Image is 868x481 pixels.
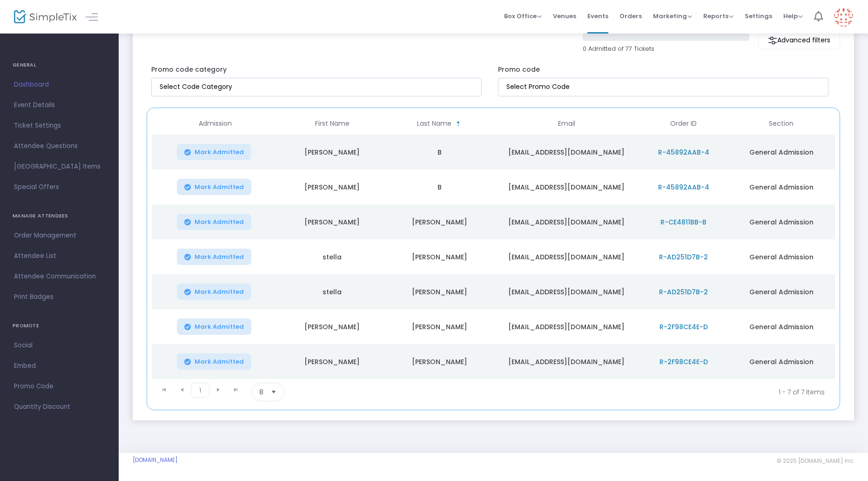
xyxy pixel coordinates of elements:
td: [EMAIL_ADDRESS][DOMAIN_NAME] [493,274,640,309]
button: Mark Admitted [177,318,251,335]
td: [PERSON_NAME] [279,309,386,344]
span: Mark Admitted [195,253,244,261]
span: Help [783,12,803,20]
label: Promo code category [151,65,227,75]
span: R-AD251D7B-2 [659,252,708,262]
span: Mark Admitted [195,218,244,226]
td: General Admission [727,135,835,169]
td: [PERSON_NAME] [386,274,493,309]
span: Ticket Settings [14,120,105,132]
span: Box Office [504,12,542,20]
td: [EMAIL_ADDRESS][DOMAIN_NAME] [493,309,640,344]
span: Quantity Discount [14,401,105,413]
td: [PERSON_NAME] [386,239,493,274]
span: Event Details [14,99,105,111]
span: R-2F98CE4E-D [659,322,708,332]
span: Settings [745,4,772,28]
m-button: Advanced filters [758,32,840,49]
td: General Admission [727,274,835,309]
td: B [386,135,493,169]
span: Attendee Questions [14,140,105,152]
td: [PERSON_NAME] [279,135,386,169]
span: Print Badges [14,291,105,303]
td: B [386,169,493,204]
td: [PERSON_NAME] [386,204,493,239]
span: Venues [553,4,576,28]
td: [PERSON_NAME] [386,309,493,344]
span: R-AD251D7B-2 [659,287,708,297]
button: Mark Admitted [177,144,251,160]
td: [EMAIL_ADDRESS][DOMAIN_NAME] [493,135,640,169]
span: Admission [199,120,232,128]
span: Dashboard [14,79,105,91]
span: Attendee List [14,250,105,262]
p: 0 Admitted of 77 Tickets [583,44,749,54]
span: First Name [315,120,350,128]
span: Section [769,120,794,128]
span: Marketing [653,12,692,20]
span: Special Offers [14,181,105,193]
span: Page 1 [191,383,209,398]
td: [PERSON_NAME] [279,344,386,379]
td: General Admission [727,169,835,204]
span: R-2F98CE4E-D [659,357,708,366]
img: filter [768,36,777,45]
span: Mark Admitted [195,149,244,156]
h4: PROMOTE [13,317,106,335]
h4: MANAGE ATTENDEES [13,207,106,225]
span: Orders [619,4,642,28]
span: Mark Admitted [195,183,244,191]
input: NO DATA FOUND [506,82,824,92]
td: [EMAIL_ADDRESS][DOMAIN_NAME] [493,239,640,274]
td: [EMAIL_ADDRESS][DOMAIN_NAME] [493,204,640,239]
button: Mark Admitted [177,214,251,230]
button: Mark Admitted [177,284,251,300]
h4: GENERAL [13,56,106,75]
td: [PERSON_NAME] [279,204,386,239]
span: Email [558,120,575,128]
td: [PERSON_NAME] [279,169,386,204]
span: Promo Code [14,380,105,393]
span: Mark Admitted [195,323,244,331]
td: General Admission [727,309,835,344]
button: Mark Admitted [177,249,251,265]
span: Reports [703,12,733,20]
input: NO DATA FOUND [160,82,477,92]
span: Last Name [417,120,451,128]
a: [DOMAIN_NAME] [133,456,178,464]
span: R-45892AAB-4 [658,148,709,157]
span: [GEOGRAPHIC_DATA] Items [14,161,105,173]
td: General Admission [727,344,835,379]
span: Sortable [455,120,462,128]
td: stella [279,239,386,274]
button: Mark Admitted [177,179,251,195]
label: Promo code [498,65,540,75]
button: Select [267,383,280,401]
span: Order Management [14,230,105,242]
kendo-pager-info: 1 - 7 of 7 items [377,383,825,401]
span: R-45892AAB-4 [658,183,709,192]
span: Attendee Communication [14,271,105,283]
td: General Admission [727,239,835,274]
td: General Admission [727,204,835,239]
span: 8 [259,387,263,397]
td: stella [279,274,386,309]
span: Embed [14,360,105,372]
button: Mark Admitted [177,353,251,370]
span: Social [14,339,105,352]
span: Mark Admitted [195,288,244,296]
span: Events [587,4,608,28]
td: [EMAIL_ADDRESS][DOMAIN_NAME] [493,169,640,204]
td: [PERSON_NAME] [386,344,493,379]
div: Data table [152,113,835,379]
span: Mark Admitted [195,358,244,366]
span: Order ID [670,120,697,128]
span: © 2025 [DOMAIN_NAME] Inc. [777,457,854,465]
td: [EMAIL_ADDRESS][DOMAIN_NAME] [493,344,640,379]
span: R-CE4811BB-B [660,217,707,227]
